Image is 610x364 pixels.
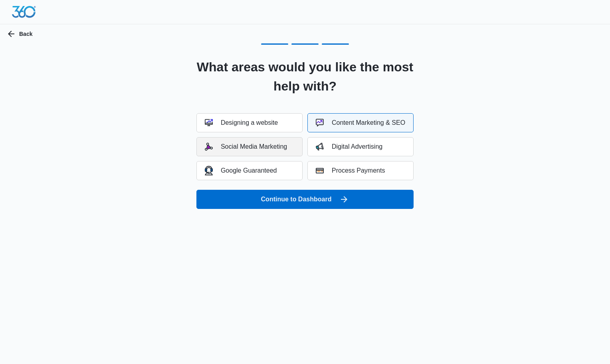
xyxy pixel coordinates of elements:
[186,57,424,96] h2: What areas would you like the most help with?
[196,137,303,156] button: Social Media Marketing
[316,143,382,151] div: Digital Advertising
[196,161,303,180] button: Google Guaranteed
[196,113,303,132] button: Designing a website
[307,113,414,132] button: Content Marketing & SEO
[196,190,414,209] button: Continue to Dashboard
[205,166,277,175] div: Google Guaranteed
[205,143,287,151] div: Social Media Marketing
[307,161,414,180] button: Process Payments
[205,119,278,127] div: Designing a website
[307,137,414,156] button: Digital Advertising
[316,119,405,127] div: Content Marketing & SEO
[316,167,385,175] div: Process Payments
